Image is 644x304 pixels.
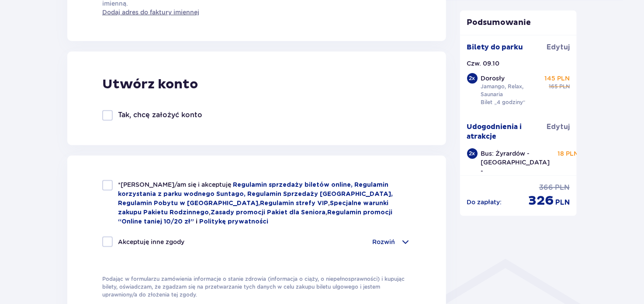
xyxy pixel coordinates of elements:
p: Podsumowanie [460,17,577,28]
p: PLN [555,198,570,207]
p: 18 PLN [558,149,579,158]
p: Dorosły [481,74,505,83]
p: 165 [549,83,557,91]
a: Edytuj [547,122,570,132]
div: 2 x [467,148,478,159]
p: Bilety do parku [467,42,523,52]
p: Bus: Żyrardów - [GEOGRAPHIC_DATA] - [GEOGRAPHIC_DATA] [481,149,550,184]
a: Zasady promocji Pakiet dla Seniora [211,210,325,216]
a: Regulamin Sprzedaży [GEOGRAPHIC_DATA], [247,191,393,197]
p: Akceptuję inne zgody [118,238,184,246]
p: Bilet „4 godziny” [481,98,526,106]
p: 326 [528,192,554,209]
a: Regulamin sprzedaży biletów online, [233,182,354,188]
span: i [196,219,199,225]
p: PLN [559,83,570,91]
a: Regulamin strefy VIP [260,200,328,206]
div: 2 x [467,73,478,84]
p: Tak, chcę założyć konto [118,110,202,120]
p: Udogodnienia i atrakcje [467,122,547,141]
a: Regulamin Pobytu w [GEOGRAPHIC_DATA], [118,200,260,206]
p: Czw. 09.10 [467,59,500,68]
p: PLN [555,183,570,192]
p: Utwórz konto [102,76,198,93]
p: 366 [539,183,553,192]
p: Do zapłaty : [467,198,502,206]
a: Edytuj [547,42,570,52]
p: Jamango, Relax, Saunaria [481,83,541,98]
a: Dodaj adres do faktury imiennej [102,8,199,17]
a: Politykę prywatności [199,219,268,225]
p: Rozwiń [373,238,395,246]
p: 145 PLN [544,74,570,83]
span: *[PERSON_NAME]/am się i akceptuję [118,181,233,188]
p: , , , [118,180,411,226]
p: Podając w formularzu zamówienia informacje o stanie zdrowia (informacja o ciąży, o niepełnosprawn... [102,275,411,299]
